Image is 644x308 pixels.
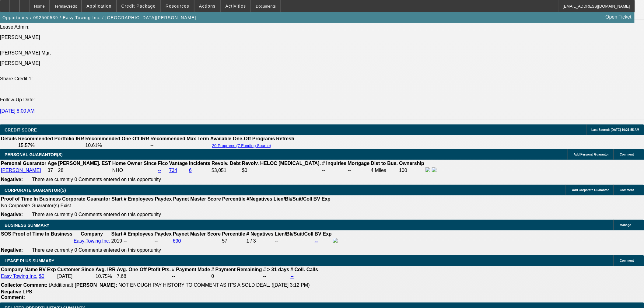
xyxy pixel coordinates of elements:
td: No Corporate Guarantor(s) Exist [1,203,333,209]
span: Add Corporate Guarantor [572,188,609,192]
b: [PERSON_NAME]. EST [58,161,111,166]
span: Credit Package [121,4,156,9]
th: Proof of Time In Business [1,196,61,202]
th: Refresh [276,136,295,142]
button: Actions [194,0,220,12]
span: -- [124,238,127,243]
b: Collector Comment: [1,282,47,288]
b: # Coll. Calls [291,267,318,272]
span: Comment [620,188,634,192]
img: facebook-icon.png [333,238,338,243]
b: Paynet Master Score [173,196,221,201]
b: Paydex [155,231,172,236]
b: Home Owner Since [112,161,157,166]
span: PERSONAL GUARANTOR(S) [5,152,63,157]
b: Personal Guarantor [1,161,46,166]
b: Vantage [169,161,188,166]
a: 6 [189,168,192,173]
b: Start [111,231,122,236]
th: Available One-Off Programs [210,136,275,142]
b: Incidents [189,161,210,166]
b: Customer Since [57,267,94,272]
b: # Employees [124,196,154,201]
th: Recommended Max Term [150,136,209,142]
b: Percentile [222,231,245,236]
a: 734 [169,168,177,173]
a: Easy Towing Inc. [1,274,37,279]
td: -- [322,167,347,174]
b: Company Name [1,267,38,272]
b: BV Exp [39,267,56,272]
td: 10.75% [95,273,116,279]
span: There are currently 0 Comments entered on this opportunity [32,177,161,182]
b: Ownership [399,161,424,166]
td: 100 [399,167,425,174]
td: -- [348,167,370,174]
span: There are currently 0 Comments entered on this opportunity [32,247,161,253]
td: -- [263,273,290,279]
span: CREDIT SCORE [5,128,37,132]
b: Company [81,231,103,236]
button: Application [82,0,116,12]
b: Paydex [155,196,172,201]
td: 0 [211,273,262,279]
span: NOT ENOUGH PAY HISTORY TO COMMENT AS IT'S A SOLD DEAL. ([DATE] 3:12 PM) [118,282,310,288]
td: NHO [112,167,157,174]
span: Manage [620,223,631,227]
a: -- [158,168,161,173]
td: $0 [242,167,321,174]
b: Negative: [1,177,23,182]
th: Recommended Portfolio IRR [18,136,84,142]
a: Open Ticket [603,12,634,22]
span: (Additional) [49,282,73,288]
b: Age [47,161,57,166]
span: There are currently 0 Comments entered on this opportunity [32,212,161,217]
span: Comment [620,259,634,262]
b: # Employees [124,231,153,236]
a: [PERSON_NAME] [1,168,41,173]
td: 10.61% [85,142,149,149]
span: Application [86,4,111,9]
img: facebook-icon.png [425,167,430,172]
td: -- [154,238,172,244]
button: Activities [221,0,251,12]
b: Fico [158,161,168,166]
a: -- [315,238,318,243]
b: Negative: [1,212,23,217]
div: 1 / 3 [247,238,274,244]
td: $3,051 [211,167,241,174]
span: CORPORATE GUARANTOR(S) [5,188,66,193]
span: Opportunity / 092500539 / Easy Towing Inc. / [GEOGRAPHIC_DATA][PERSON_NAME] [2,15,196,20]
th: Proof of Time In Business [12,231,73,237]
td: -- [172,273,210,279]
span: Comment [620,153,634,156]
b: Lien/Bk/Suit/Coll [275,231,313,236]
div: 57 [222,238,245,244]
td: 2019 [111,238,123,244]
b: # > 31 days [263,267,289,272]
span: Last Scored: [DATE] 10:21:55 AM [592,128,639,131]
b: Percentile [222,196,245,201]
span: Resources [166,4,189,9]
b: Negative LPS Comment: [1,289,32,300]
b: Lien/Bk/Suit/Coll [274,196,312,201]
b: Mortgage [348,161,370,166]
a: 690 [173,238,181,243]
a: Easy Towing Inc. [74,238,110,243]
b: Avg. One-Off Ptofit Pts. [117,267,171,272]
th: Details [1,136,17,142]
b: BV Exp [315,231,332,236]
td: 4 Miles [371,167,398,174]
button: Credit Package [117,0,160,12]
b: #Negatives [247,196,273,201]
b: # Payment Made [172,267,210,272]
b: Revolv. Debt [212,161,241,166]
b: Revolv. HELOC [MEDICAL_DATA]. [242,161,321,166]
td: -- [275,238,314,244]
th: Recommended One Off IRR [85,136,149,142]
b: [PERSON_NAME]: [75,282,117,288]
span: Activities [226,4,246,9]
b: # Payment Remaining [211,267,262,272]
td: 28 [58,167,111,174]
td: 7.68 [117,273,171,279]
